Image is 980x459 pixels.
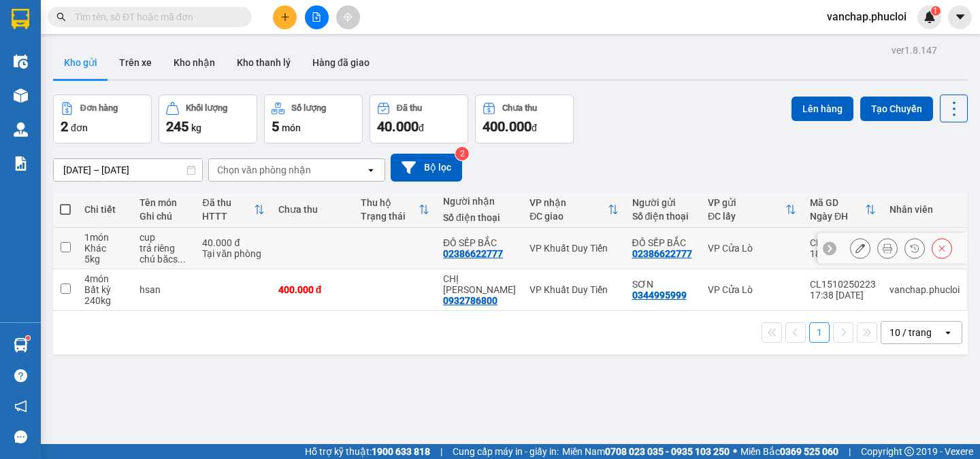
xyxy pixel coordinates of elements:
[163,46,226,79] button: Kho nhận
[272,118,279,135] span: 5
[809,322,830,343] button: 1
[632,197,694,208] div: Người gửi
[810,197,865,208] div: Mã GD
[278,204,347,215] div: Chưa thu
[140,211,189,222] div: Ghi chú
[14,400,27,413] span: notification
[924,11,936,23] img: icon-new-feature
[529,284,618,295] div: VP Khuất Duy Tiến
[14,122,28,137] img: warehouse-icon
[140,232,189,243] div: cup
[84,295,126,306] div: 240 kg
[391,154,462,182] button: Bộ lọc
[84,284,126,295] div: Bất kỳ
[780,446,838,457] strong: 0369 525 060
[226,46,301,79] button: Kho thanh lý
[632,290,687,301] div: 0344995999
[562,444,730,459] span: Miền Nam
[632,248,692,259] div: 02386622777
[361,197,419,208] div: Thu hộ
[850,238,870,258] div: Sửa đơn hàng
[343,12,353,22] span: aim
[273,5,297,29] button: plus
[84,243,126,254] div: Khác
[440,444,442,459] span: |
[529,197,607,208] div: VP nhận
[354,192,436,228] th: Toggle SortBy
[810,279,876,290] div: CL1510250223
[443,237,516,248] div: ĐỒ SẾP BẮC
[140,197,189,208] div: Tên món
[532,122,537,133] span: đ
[178,254,186,265] span: ...
[632,237,694,248] div: ĐỒ SẾP BẮC
[14,54,28,69] img: warehouse-icon
[365,165,376,175] svg: open
[14,430,27,443] span: message
[202,197,253,208] div: Đã thu
[443,248,503,259] div: 02386622777
[816,8,917,25] span: vanchap.phucloi
[419,122,424,133] span: đ
[71,122,88,133] span: đơn
[140,243,189,265] div: trả riêng chú băcs 100k
[708,197,785,208] div: VP gửi
[75,10,235,24] input: Tìm tên, số ĐT hoặc mã đơn
[708,211,785,222] div: ĐC lấy
[56,12,66,22] span: search
[53,95,152,143] button: Đơn hàng2đơn
[529,211,607,222] div: ĐC giao
[361,211,419,222] div: Trạng thái
[889,284,960,295] div: vanchap.phucloi
[708,284,796,295] div: VP Cửa Lò
[632,279,694,290] div: SƠN
[280,12,290,22] span: plus
[443,196,516,207] div: Người nhận
[791,97,853,121] button: Lên hàng
[933,6,938,16] span: 1
[305,444,430,459] span: Hỗ trợ kỹ thuật:
[502,103,537,113] div: Chưa thu
[159,95,257,143] button: Khối lượng245kg
[53,46,108,79] button: Kho gửi
[84,232,126,243] div: 1 món
[186,103,227,113] div: Khối lượng
[14,88,28,103] img: warehouse-icon
[301,46,380,79] button: Hàng đã giao
[632,211,694,222] div: Số điện thoại
[26,336,30,340] sup: 1
[202,248,264,259] div: Tại văn phòng
[708,243,796,254] div: VP Cửa Lò
[166,118,189,135] span: 245
[291,103,326,113] div: Số lượng
[217,163,311,177] div: Chọn văn phòng nhận
[733,449,737,454] span: ⚪️
[14,156,28,171] img: solution-icon
[889,326,932,339] div: 10 / trang
[61,118,68,135] span: 2
[54,159,202,181] input: Select a date range.
[810,237,876,248] div: CL1510250228
[140,284,189,295] div: hsan
[803,192,883,228] th: Toggle SortBy
[931,6,941,16] sup: 1
[701,192,803,228] th: Toggle SortBy
[443,273,516,295] div: CHỊ HUYỀN
[954,11,966,23] span: caret-down
[312,12,321,22] span: file-add
[370,95,468,143] button: Đã thu40.000đ
[14,369,27,382] span: question-circle
[84,254,126,265] div: 5 kg
[443,295,497,306] div: 0932786800
[810,211,865,222] div: Ngày ĐH
[443,212,516,223] div: Số điện thoại
[605,446,730,457] strong: 0708 023 035 - 0935 103 250
[948,5,972,29] button: caret-down
[80,103,118,113] div: Đơn hàng
[889,204,960,215] div: Nhân viên
[336,5,360,29] button: aim
[14,338,28,352] img: warehouse-icon
[892,43,937,58] div: ver 1.8.147
[740,444,838,459] span: Miền Bắc
[453,444,559,459] span: Cung cấp máy in - giấy in:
